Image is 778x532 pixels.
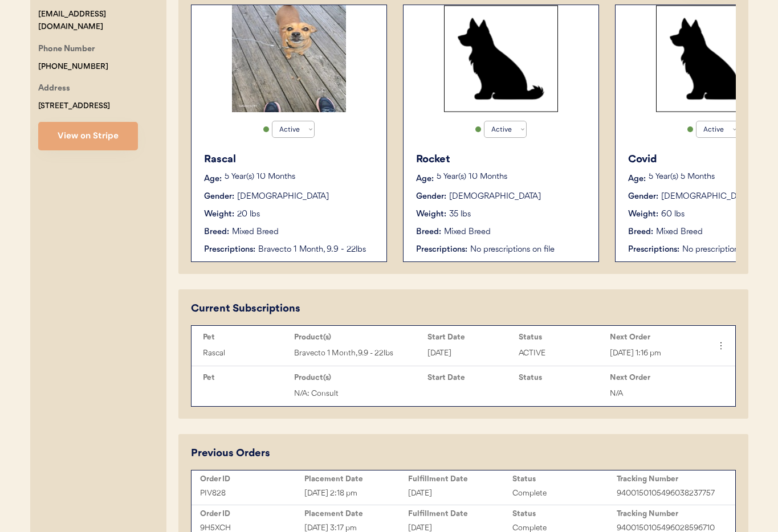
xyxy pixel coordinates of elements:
[232,5,346,112] img: 1000006170.jpg
[200,474,304,484] div: Order ID
[628,191,658,203] div: Gender:
[444,226,491,238] div: Mixed Breed
[656,5,770,112] img: Rectangle%2029.svg
[191,446,270,461] div: Previous Orders
[294,347,422,360] div: Bravecto 1 Month, 9.9 - 22lbs
[628,226,653,238] div: Breed:
[617,474,721,484] div: Tracking Number
[204,191,234,203] div: Gender:
[617,509,721,518] div: Tracking Number
[203,347,288,360] div: Rascal
[519,347,604,360] div: ACTIVE
[519,333,604,342] div: Status
[416,226,441,238] div: Breed:
[237,208,260,220] div: 20 lbs
[427,373,513,382] div: Start Date
[470,244,587,256] div: No prescriptions on file
[449,208,471,220] div: 35 lbs
[656,226,703,238] div: Mixed Breed
[512,509,617,518] div: Status
[38,43,95,57] div: Phone Number
[408,509,512,518] div: Fulfillment Date
[203,333,288,342] div: Pet
[294,387,422,400] div: N/A: Consult
[200,509,304,518] div: Order ID
[294,373,422,382] div: Product(s)
[408,474,512,484] div: Fulfillment Date
[444,5,558,112] img: Rectangle%2029.svg
[304,509,409,518] div: Placement Date
[449,191,541,203] div: [DEMOGRAPHIC_DATA]
[416,191,446,203] div: Gender:
[191,301,300,317] div: Current Subscriptions
[38,100,110,113] div: [STREET_ADDRESS]
[38,60,108,73] div: [PHONE_NUMBER]
[204,226,229,238] div: Breed:
[519,373,604,382] div: Status
[232,226,279,238] div: Mixed Breed
[661,191,753,203] div: [DEMOGRAPHIC_DATA]
[294,333,422,342] div: Product(s)
[408,487,512,500] div: [DATE]
[610,347,695,360] div: [DATE] 1:16 pm
[204,173,222,185] div: Age:
[258,244,375,256] div: Bravecto 1 Month, 9.9 - 22lbs
[512,474,617,484] div: Status
[204,244,255,256] div: Prescriptions:
[38,82,70,96] div: Address
[610,333,695,342] div: Next Order
[427,347,513,360] div: [DATE]
[304,487,409,500] div: [DATE] 2:18 pm
[38,122,138,150] button: View on Stripe
[610,373,695,382] div: Next Order
[416,152,587,167] div: Rocket
[617,487,721,500] div: 9400150105496038237757
[304,474,409,484] div: Placement Date
[512,487,617,500] div: Complete
[237,191,329,203] div: [DEMOGRAPHIC_DATA]
[416,208,446,220] div: Weight:
[610,387,695,400] div: N/A
[203,373,288,382] div: Pet
[416,173,434,185] div: Age:
[661,208,685,220] div: 60 lbs
[204,208,234,220] div: Weight:
[200,487,304,500] div: PIV828
[628,173,646,185] div: Age:
[416,244,467,256] div: Prescriptions:
[204,152,375,167] div: Rascal
[628,244,679,256] div: Prescriptions:
[38,8,166,34] div: [EMAIL_ADDRESS][DOMAIN_NAME]
[628,208,658,220] div: Weight:
[437,173,587,181] p: 5 Year(s) 10 Months
[427,333,513,342] div: Start Date
[225,173,375,181] p: 5 Year(s) 10 Months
